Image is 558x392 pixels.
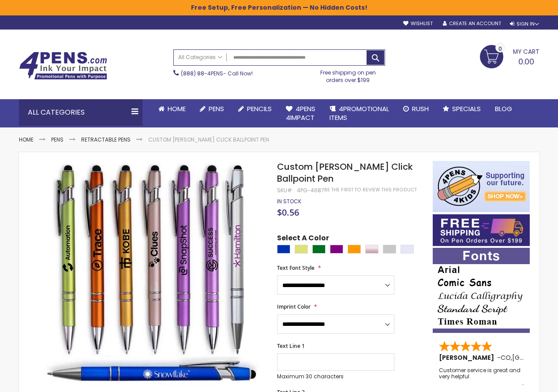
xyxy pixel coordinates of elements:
a: 4PROMOTIONALITEMS [322,99,396,128]
li: Custom [PERSON_NAME] Click Ballpoint Pen [148,136,269,143]
a: Specials [436,99,488,119]
span: Rush [412,104,429,113]
div: Customer service is great and very helpful [439,367,524,386]
a: (888) 88-4PENS [181,70,223,77]
span: Custom [PERSON_NAME] Click Ballpoint Pen [277,161,413,185]
div: Gold [295,245,308,254]
img: Free shipping on orders over $199 [433,214,530,246]
span: In stock [277,198,301,205]
span: $0.56 [277,206,299,218]
span: - Call Now! [181,70,253,77]
a: Be the first to review this product [324,187,417,193]
div: Silver [383,245,396,254]
a: Retractable Pens [81,136,131,143]
span: CO [501,353,511,362]
div: All Categories [19,99,142,126]
div: Lavender [401,245,414,254]
a: Rush [396,99,436,119]
div: Blue [277,245,290,254]
span: Imprint Color [277,303,311,310]
span: 4PROMOTIONAL ITEMS [330,104,389,122]
p: Maximum 30 characters [277,373,394,380]
a: Home [19,136,34,143]
img: 4pens 4 kids [433,161,530,212]
a: Pencils [231,99,279,119]
div: Purple [330,245,343,254]
span: Text Line 1 [277,342,305,350]
img: Custom Alex II Click Ballpoint Pen [37,160,266,389]
img: font-personalization-examples [433,248,530,333]
span: Home [168,104,186,113]
a: Wishlist [403,20,433,27]
span: Pencils [247,104,272,113]
a: Pens [193,99,231,119]
div: Orange [348,245,361,254]
span: 4Pens 4impact [286,104,315,122]
span: Text Font Style [277,264,315,272]
div: Availability [277,198,301,205]
div: Free shipping on pen orders over $199 [311,66,385,83]
span: Blog [495,104,512,113]
div: Sign In [510,21,539,27]
a: Blog [488,99,519,119]
a: Pens [51,136,64,143]
a: All Categories [174,50,227,64]
span: Specials [452,104,481,113]
a: Create an Account [443,20,501,27]
div: Rose Gold [365,245,378,254]
div: Green [312,245,326,254]
span: 0.00 [518,56,534,67]
a: Home [151,99,193,119]
span: [PERSON_NAME] [439,353,497,362]
span: Pens [209,104,224,113]
span: 0 [498,45,502,53]
div: 4PG-4687 [297,187,324,194]
a: 0.00 0 [480,45,539,67]
img: 4Pens Custom Pens and Promotional Products [19,52,107,80]
span: All Categories [178,54,222,61]
strong: SKU [277,187,293,194]
span: Select A Color [277,233,329,245]
a: 4Pens4impact [279,99,322,128]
